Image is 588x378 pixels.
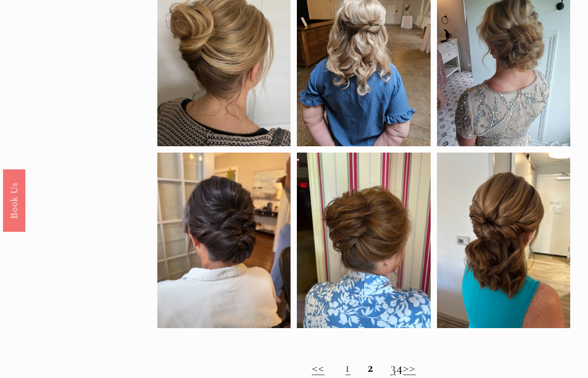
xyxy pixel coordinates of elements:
[157,360,570,376] h2: 4
[312,359,324,376] a: <<
[403,359,416,376] a: >>
[345,359,350,376] a: 1
[3,169,25,231] a: Book Us
[367,359,374,376] strong: 2
[390,359,396,376] a: 3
